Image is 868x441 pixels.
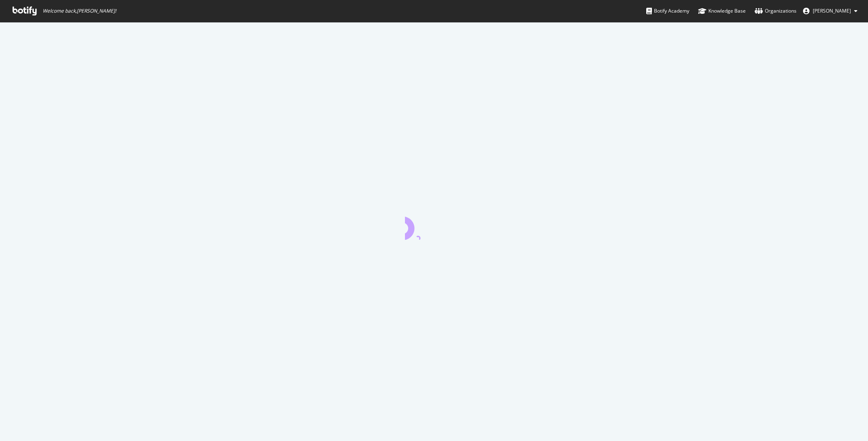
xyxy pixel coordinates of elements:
[405,211,463,240] div: animation
[646,7,689,15] div: Botify Academy
[698,7,746,15] div: Knowledge Base
[43,8,116,14] span: Welcome back, [PERSON_NAME] !
[797,4,864,17] button: [PERSON_NAME]
[755,7,797,15] div: Organizations
[813,7,851,14] span: David Lewis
